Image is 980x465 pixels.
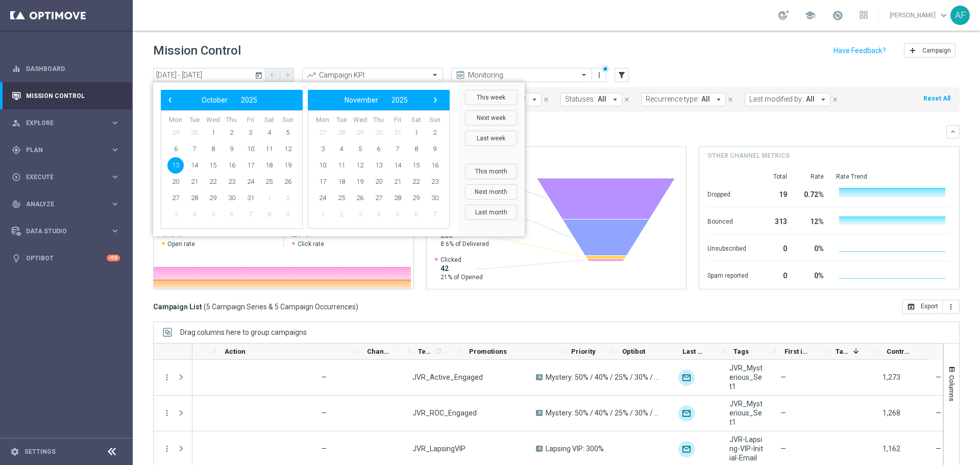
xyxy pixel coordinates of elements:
[265,68,280,82] button: arrow_back
[224,174,240,190] span: 23
[351,116,370,125] th: weekday
[371,174,387,190] span: 20
[154,360,192,396] div: Press SPACE to select this row.
[370,116,388,125] th: weekday
[11,146,120,154] div: gps_fixed Plan keyboard_arrow_right
[530,95,539,104] i: arrow_drop_down
[261,157,277,174] span: 18
[12,200,21,209] i: track_changes
[224,206,240,223] span: 6
[352,125,368,141] span: 29
[333,206,350,223] span: 2
[12,145,21,155] i: gps_fixed
[412,444,465,453] span: JVR_LapsingVIP
[469,348,507,355] span: Promotions
[622,94,631,105] button: close
[465,205,517,220] button: Last month
[371,190,387,206] span: 27
[936,373,941,382] span: —
[465,184,517,200] button: Next month
[922,47,951,54] span: Campaign
[11,254,120,262] button: lightbulb Optibot +10
[167,141,184,157] span: 6
[185,116,204,125] th: weekday
[729,399,763,427] span: JVR_Mysterious_Set1
[761,239,787,256] div: 0
[167,157,184,174] span: 13
[352,206,368,223] span: 3
[799,239,824,256] div: 0%
[429,93,442,107] button: ›
[321,409,327,417] span: —
[727,96,734,103] i: close
[546,373,661,382] span: Mystery: 50% / 40% / 25% / 30% / 35%
[12,173,110,182] div: Execute
[242,125,259,141] span: 3
[261,190,277,206] span: 1
[280,125,296,141] span: 5
[946,125,960,138] button: keyboard_arrow_down
[280,174,296,190] span: 26
[391,96,408,104] span: 2025
[11,119,120,127] button: person_search Explore keyboard_arrow_right
[205,190,221,206] span: 29
[356,302,358,311] span: )
[153,68,265,82] input: Select date range
[678,370,695,386] img: Optimail
[154,396,192,431] div: Press SPACE to select this row.
[241,96,257,104] span: 2025
[465,90,517,105] button: This week
[536,374,543,380] span: A
[889,8,950,23] a: [PERSON_NAME]keyboard_arrow_down
[224,125,240,141] span: 2
[224,157,240,174] span: 16
[278,116,297,125] th: weekday
[819,95,828,104] i: arrow_drop_down
[12,145,110,155] div: Plan
[223,116,241,125] th: weekday
[785,348,809,355] span: First in Range
[418,348,433,355] span: Templates
[836,348,849,355] span: Targeted Customers
[205,174,221,190] span: 22
[678,441,695,457] div: Optimail
[427,157,443,174] span: 16
[707,151,790,160] h4: Other channel metrics
[280,68,294,82] button: arrow_forward
[11,65,120,73] div: equalizer Dashboard
[332,116,351,125] th: weekday
[465,110,517,126] button: Next week
[598,95,606,104] span: All
[321,373,327,381] span: —
[12,118,21,128] i: person_search
[242,206,259,223] span: 7
[162,408,171,418] button: more_vert
[408,206,424,223] span: 6
[153,43,241,58] h1: Mission Control
[536,410,543,416] span: A
[12,244,120,272] div: Optibot
[261,125,277,141] span: 4
[314,174,331,190] span: 17
[427,190,443,206] span: 30
[440,273,483,281] span: 21% of Opened
[206,302,356,311] span: 5 Campaign Series & 5 Campaign Occurrences
[949,128,957,135] i: keyboard_arrow_down
[887,348,911,355] span: Control Customers
[729,435,763,462] span: JVR-Lapsing-VIP-Initial-Email
[371,141,387,157] span: 6
[904,43,955,58] button: add Campaign
[11,173,120,181] button: play_circle_outline Execute keyboard_arrow_right
[745,93,830,106] button: Last modified by: All arrow_drop_down
[314,157,331,174] span: 10
[261,174,277,190] span: 25
[224,190,240,206] span: 30
[646,95,699,104] span: Recurrence type:
[352,157,368,174] span: 12
[729,363,763,391] span: JVR_Mysterious_Set1
[12,227,110,236] div: Data Studio
[269,71,276,79] i: arrow_back
[780,373,786,382] span: —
